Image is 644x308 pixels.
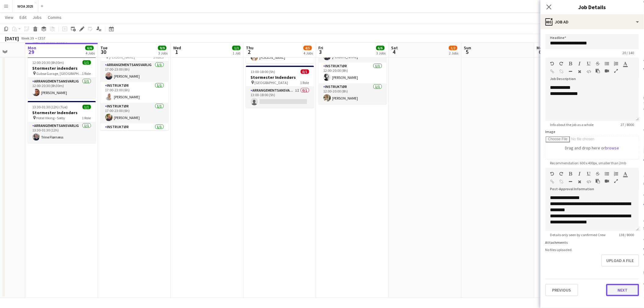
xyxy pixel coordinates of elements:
[587,171,591,176] button: Underline
[390,48,398,55] span: 4
[28,65,96,71] h3: Stormester indendørs
[158,51,168,55] div: 3 Jobs
[20,36,35,40] span: Week 39
[19,15,26,20] span: Edit
[246,66,314,108] app-job-card: 13:00-18:00 (5h)0/1Stormester Indendørs [GEOGRAPHIC_DATA]1 RoleArrangementsansvarlig1I0/113:00-18...
[587,179,591,184] button: HTML Code
[5,35,19,41] div: [DATE]
[319,83,387,104] app-card-role: Instruktør1/112:00-20:00 (8h)[PERSON_NAME]
[38,36,46,40] div: CEST
[319,45,324,51] span: Fri
[616,122,639,127] span: 27 / 8000
[173,45,181,51] span: Wed
[578,171,582,176] button: Italic
[82,105,91,109] span: 1/1
[251,69,275,74] span: 13:00-18:00 (5h)
[232,46,241,50] span: 1/1
[100,40,169,130] app-job-card: 17:00-23:00 (6h)5/5Forræderne [PERSON_NAME]5 RolesArrangementsansvarlig1/117:00-23:00 (6h)[PERSON...
[100,45,107,51] span: Tue
[578,69,582,74] button: Clear Formatting
[319,21,387,104] app-job-card: 12:00-20:00 (8h)3/3The Domino Effect Comwell [GEOGRAPHIC_DATA]3 RolesArrangementsansvarlig1/112:0...
[245,48,254,55] span: 2
[376,51,386,55] div: 3 Jobs
[158,46,166,50] span: 9/9
[318,48,324,55] span: 3
[319,63,387,83] app-card-role: Instruktør1/112:00-20:00 (8h)[PERSON_NAME]
[28,45,36,51] span: Mon
[255,80,288,85] span: [GEOGRAPHIC_DATA]
[541,15,644,29] div: Job Ad
[578,61,582,66] button: Italic
[100,124,169,144] app-card-role: Instruktør1/117:00-23:00 (6h)
[33,105,68,109] span: 13:30-01:30 (12h) (Tue)
[464,45,471,51] span: Sun
[28,52,96,99] app-job-card: In progress12:00-20:30 (8h30m)1/1Stormester indendørs Gubsø Garage, [GEOGRAPHIC_DATA]1 RoleArrang...
[605,61,609,66] button: Unordered List
[623,171,628,176] button: Text Color
[569,179,573,184] button: Horizontal Line
[596,61,600,66] button: Strikethrough
[545,122,599,127] span: Info about the job as a whole
[605,179,609,184] button: Insert video
[463,48,471,55] span: 5
[605,171,609,176] button: Unordered List
[623,61,628,66] button: Text Color
[28,110,96,115] h3: Stormester Indendørs
[301,69,309,74] span: 0/1
[45,13,64,21] a: Comms
[28,78,96,99] app-card-role: Arrangementsansvarlig1/112:00-20:30 (8h30m)[PERSON_NAME]
[100,48,107,55] span: 30
[537,45,545,51] span: Mon
[545,240,568,245] label: Attachments
[449,46,457,50] span: 1/2
[246,75,314,80] h3: Stormester Indendørs
[100,103,169,124] app-card-role: Instruktør1/117:00-23:00 (6h)[PERSON_NAME]
[2,13,16,21] a: View
[246,45,254,51] span: Thu
[82,116,91,120] span: 1 Role
[27,48,36,55] span: 29
[82,60,91,65] span: 1/1
[569,171,573,176] button: Bold
[85,46,94,50] span: 6/6
[606,284,639,296] button: Next
[82,71,91,76] span: 1 Role
[304,51,313,55] div: 4 Jobs
[614,233,639,237] span: 138 / 8000
[605,68,609,73] button: Insert video
[303,46,312,50] span: 4/5
[596,171,600,176] button: Strikethrough
[559,61,564,66] button: Redo
[618,51,639,55] span: 20 / 140
[545,161,631,165] span: Recommendation: 600 x 400px, smaller than 2mb
[545,284,578,296] button: Previous
[559,171,564,176] button: Redo
[300,80,309,85] span: 1 Role
[233,51,240,55] div: 1 Job
[550,61,555,66] button: Undo
[545,247,639,252] div: No files uploaded.
[391,45,398,51] span: Sat
[550,171,555,176] button: Undo
[37,71,82,76] span: Gubsø Garage, [GEOGRAPHIC_DATA]
[37,116,65,120] span: Hotel Viking - Sæby
[30,13,44,21] a: Jobs
[541,3,644,11] h3: Job Details
[614,179,618,184] button: Fullscreen
[536,48,545,55] span: 6
[33,60,64,65] span: 12:00-20:30 (8h30m)
[614,61,618,66] button: Ordered List
[596,68,600,73] button: Paste as plain text
[587,61,591,66] button: Underline
[5,15,13,20] span: View
[569,61,573,66] button: Bold
[587,69,591,74] button: HTML Code
[33,15,42,20] span: Jobs
[28,101,96,143] app-job-card: 13:30-01:30 (12h) (Tue)1/1Stormester Indendørs Hotel Viking - Sæby1 RoleArrangementsansvarlig1/11...
[172,48,181,55] span: 1
[449,51,459,55] div: 2 Jobs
